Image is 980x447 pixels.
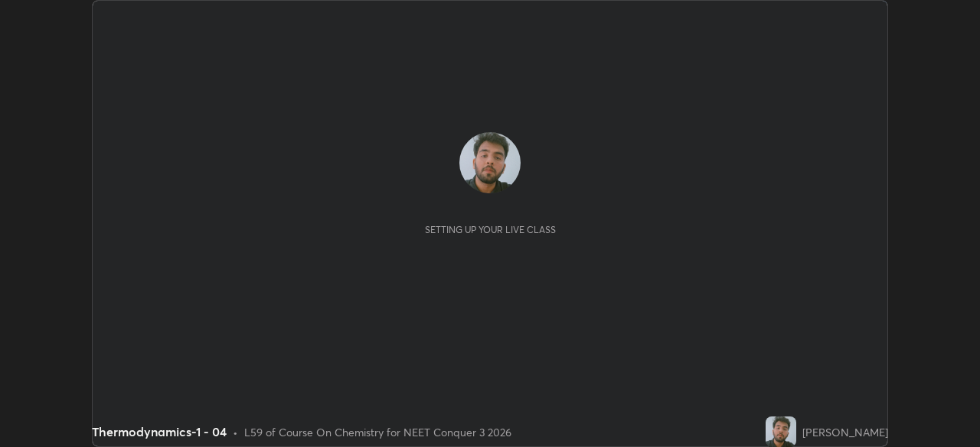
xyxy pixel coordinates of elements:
[425,224,556,235] div: Setting up your live class
[802,424,888,440] div: [PERSON_NAME]
[459,132,521,193] img: 19f989a38fe546ddb8dd8429d2cd8ef6.jpg
[233,424,238,440] div: •
[244,424,511,440] div: L59 of Course On Chemistry for NEET Conquer 3 2026
[92,423,227,441] div: Thermodynamics-1 - 04
[766,416,796,447] img: 19f989a38fe546ddb8dd8429d2cd8ef6.jpg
